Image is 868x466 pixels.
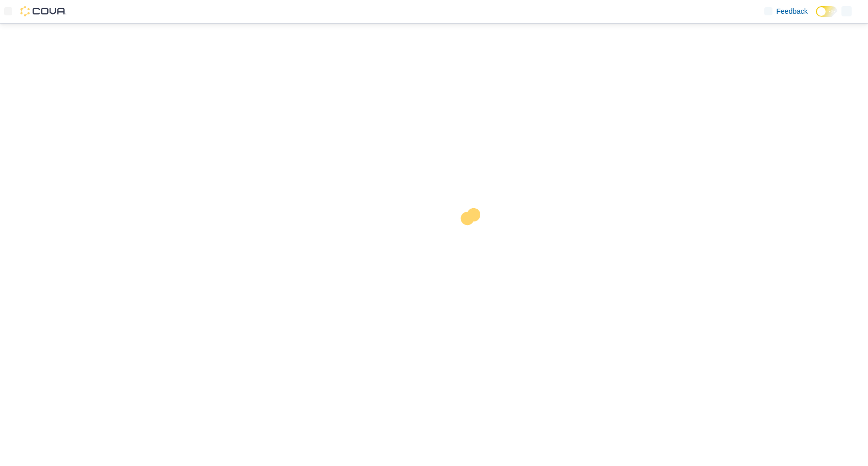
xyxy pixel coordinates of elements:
input: Dark Mode [816,6,837,17]
a: Feedback [760,1,812,21]
img: cova-loader [434,201,511,277]
img: Cova [20,6,66,16]
span: Feedback [777,6,808,16]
